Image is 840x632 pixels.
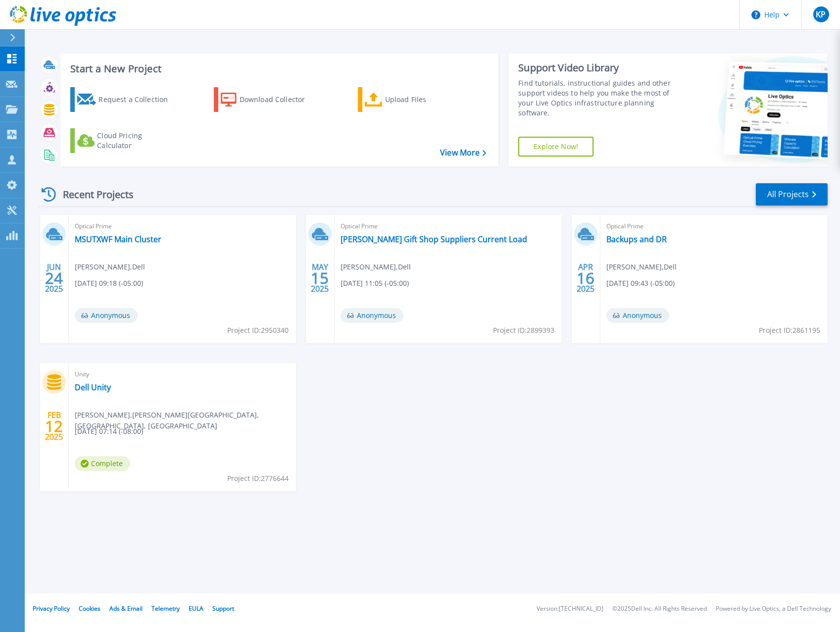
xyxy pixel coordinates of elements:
a: Ads & Email [109,604,143,613]
span: 24 [45,274,63,282]
span: Unity [75,369,290,380]
span: Project ID: 2899393 [493,325,554,336]
div: Recent Projects [38,182,147,207]
a: Cloud Pricing Calculator [70,128,181,153]
span: [PERSON_NAME] , Dell [606,262,677,272]
div: FEB 2025 [45,408,63,444]
span: Project ID: 2950340 [227,325,289,336]
a: All Projects [756,183,828,206]
div: Download Collector [240,90,319,109]
a: Dell Unity [75,382,111,392]
a: EULA [189,604,203,613]
span: Optical Prime [341,221,556,232]
div: Support Video Library [518,61,680,74]
a: Telemetry [151,604,180,613]
a: Support [212,604,234,613]
li: Powered by Live Optics, a Dell Technology [716,606,831,612]
span: Anonymous [606,308,669,323]
span: Anonymous [75,308,138,323]
span: 15 [311,274,329,282]
div: Cloud Pricing Calculator [97,131,176,151]
a: View More [440,148,486,158]
div: APR 2025 [576,260,595,296]
a: [PERSON_NAME] Gift Shop Suppliers Current Load [341,234,527,244]
div: MAY 2025 [310,260,329,296]
a: Explore Now! [518,137,593,157]
div: JUN 2025 [45,260,63,296]
span: 12 [45,422,63,430]
span: KP [816,10,826,18]
a: Cookies [79,604,100,613]
div: Find tutorials, instructional guides and other support videos to help you make the most of your L... [518,78,680,118]
a: MSUTXWF Main Cluster [75,234,161,244]
span: [DATE] 11:05 (-05:00) [341,278,409,289]
span: Project ID: 2861195 [759,325,820,336]
li: © 2025 Dell Inc. All Rights Reserved [612,606,707,612]
a: Privacy Policy [33,604,70,613]
span: [PERSON_NAME] , [PERSON_NAME][GEOGRAPHIC_DATA], [GEOGRAPHIC_DATA], [GEOGRAPHIC_DATA] [75,410,296,431]
span: [DATE] 09:43 (-05:00) [606,278,675,289]
a: Request a Collection [70,87,181,112]
li: Version: [TECHNICAL_ID] [537,606,603,612]
span: Anonymous [341,308,403,323]
div: Request a Collection [99,90,178,109]
span: [PERSON_NAME] , Dell [341,262,411,272]
span: Optical Prime [75,221,290,232]
h3: Start a New Project [70,63,486,74]
a: Backups and DR [606,234,667,244]
span: Project ID: 2776644 [227,473,289,484]
span: Optical Prime [606,221,822,232]
span: [PERSON_NAME] , Dell [75,262,145,272]
div: Upload Files [385,90,464,109]
span: [DATE] 09:18 (-05:00) [75,278,143,289]
a: Download Collector [214,87,324,112]
span: [DATE] 07:14 (-08:00) [75,426,143,437]
span: Complete [75,456,130,471]
a: Upload Files [358,87,468,112]
span: 16 [577,274,594,282]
